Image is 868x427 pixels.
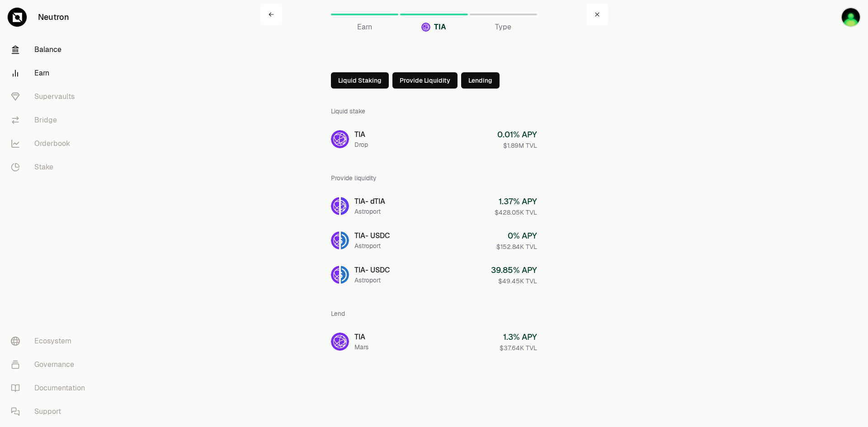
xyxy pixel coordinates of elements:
span: Earn [357,22,372,33]
a: TIAdTIATIA- dTIAAstroport1.37% APY$428.05K TVL [324,190,544,222]
img: TIA [331,333,349,351]
div: $37.64K TVL [500,343,537,352]
div: 0 % APY [496,230,537,242]
img: TIA [331,266,339,284]
div: $428.05K TVL [495,208,537,217]
img: TIA [331,197,339,215]
a: Orderbook [4,132,98,155]
a: Governance [4,353,98,376]
button: Provide Liquidity [392,72,458,89]
a: Balance [4,38,98,61]
div: TIA [354,332,368,343]
div: Provide liquidity [331,166,537,190]
div: 1.3 % APY [500,331,537,343]
span: TIA [434,22,446,33]
div: $152.84K TVL [496,242,537,251]
div: Drop [354,140,368,149]
div: TIA - USDC [354,265,390,276]
a: TIAUSDCTIA- USDCAstroport0% APY$152.84K TVL [324,224,544,257]
img: TIA [331,231,339,249]
div: 39.85 % APY [491,264,537,277]
a: Bridge [4,108,98,132]
div: 1.37 % APY [495,195,537,208]
a: Support [4,400,98,423]
a: TIATIAMars1.3% APY$37.64K TVL [324,325,544,358]
div: Astroport [354,241,390,250]
a: TIATIA [400,4,467,25]
img: USDC [341,266,349,284]
div: $1.89M TVL [497,141,537,150]
a: Supervaults [4,85,98,108]
div: Astroport [354,207,385,216]
div: TIA - dTIA [354,196,385,207]
img: TIA [421,23,430,32]
button: Liquid Staking [331,72,389,89]
img: Gee min [842,8,860,26]
div: Mars [354,343,368,352]
div: Liquid stake [331,99,537,123]
div: Astroport [354,276,390,285]
img: USDC [341,231,349,249]
a: Documentation [4,376,98,400]
div: Lend [331,302,537,325]
span: Type [495,22,511,33]
a: TIAUSDCTIA- USDCAstroport39.85% APY$49.45K TVL [324,258,544,291]
button: Lending [461,72,500,89]
img: TIA [331,130,349,148]
a: Stake [4,155,98,179]
img: dTIA [341,197,349,215]
a: Ecosystem [4,329,98,353]
div: $49.45K TVL [491,277,537,286]
a: Earn [4,61,98,85]
a: Earn [331,4,398,25]
a: TIATIADrop0.01% APY$1.89M TVL [324,123,544,155]
div: TIA - USDC [354,230,390,241]
div: TIA [354,129,368,140]
div: 0.01 % APY [497,128,537,141]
